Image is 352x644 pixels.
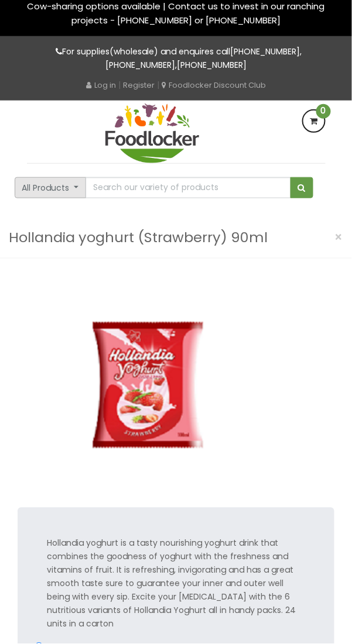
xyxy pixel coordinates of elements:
[9,226,268,249] h3: Hollandia yoghurt (Strawberry) 90ml
[162,80,266,91] a: Foodlocker Discount Club
[231,46,300,57] a: [PHONE_NUMBER]
[335,229,343,246] span: ×
[47,537,305,631] p: Hollandia yoghurt is a tasty nourishing yoghurt drink that combines the goodness of yoghurt with ...
[105,59,175,71] a: [PHONE_NUMBER]
[118,79,121,91] span: |
[177,59,247,71] a: [PHONE_NUMBER]
[157,79,159,91] span: |
[329,225,349,249] button: Close
[86,80,116,91] a: Log in
[123,80,155,91] a: Register
[27,45,326,72] p: For supplies(wholesale) and enquires call , ,
[15,177,87,198] button: All Products
[18,267,299,508] img: Hollandia yoghurt (Strawberry) 90ml
[105,104,199,163] img: FoodLocker
[316,104,331,119] span: 0
[86,177,291,198] input: Search our variety of products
